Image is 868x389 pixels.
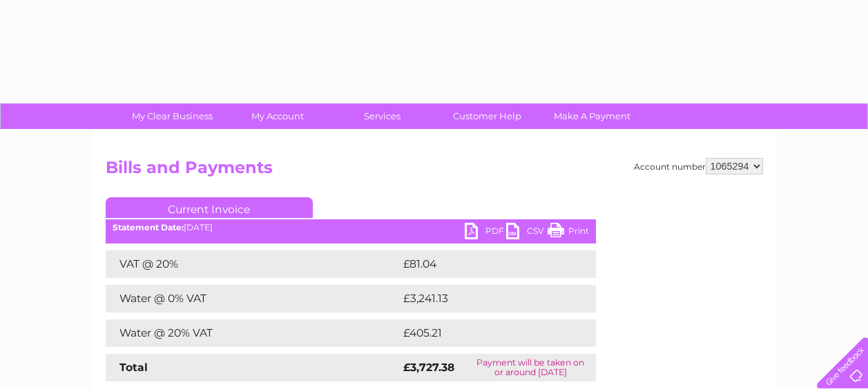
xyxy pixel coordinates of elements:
td: Payment will be taken on or around [DATE] [465,354,596,381]
a: Current Invoice [106,197,313,218]
td: £405.21 [400,319,570,347]
b: Statement Date: [113,222,184,232]
td: £81.04 [400,250,567,278]
td: Water @ 0% VAT [106,285,400,312]
strong: Total [119,361,148,374]
td: £3,241.13 [400,285,573,312]
h2: Bills and Payments [106,158,763,184]
strong: £3,727.38 [403,361,454,374]
a: CSV [506,223,548,243]
div: Account number [634,158,763,174]
a: PDF [465,223,506,243]
td: Water @ 20% VAT [106,319,400,347]
a: Print [548,223,589,243]
td: VAT @ 20% [106,250,400,278]
a: Customer Help [430,103,544,129]
div: [DATE] [106,223,596,232]
a: My Account [220,103,334,129]
a: Services [325,103,439,129]
a: Make A Payment [535,103,649,129]
a: My Clear Business [115,103,229,129]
